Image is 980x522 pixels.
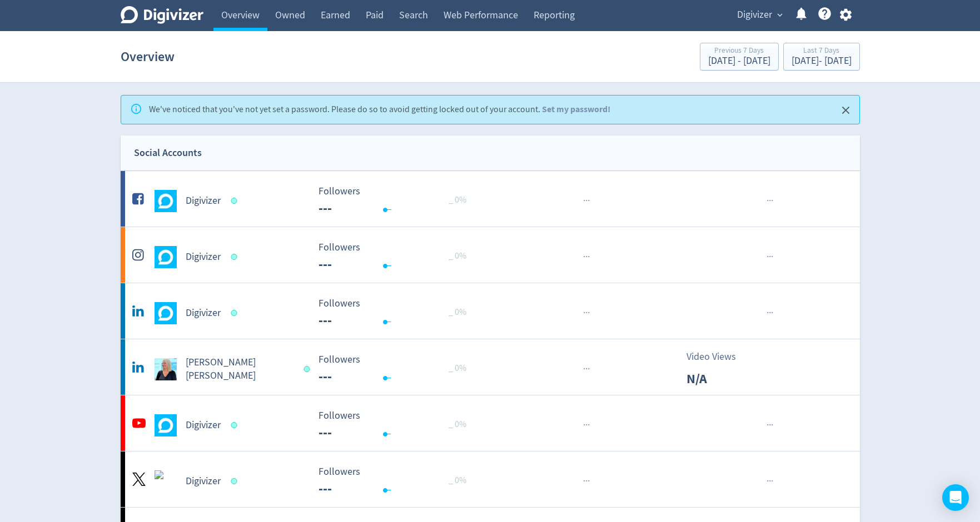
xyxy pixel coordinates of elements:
svg: Followers --- [313,298,480,328]
span: _ 0% [449,250,466,262]
svg: Followers --- [313,410,480,440]
svg: Followers --- [313,466,480,496]
span: · [771,306,773,320]
h5: Digivizer [186,307,221,320]
span: · [585,306,588,320]
span: · [585,362,588,376]
span: Data last synced: 9 Sep 2025, 12:02am (AEST) [231,198,240,204]
span: · [767,194,769,208]
a: Digivizer undefinedDigivizer Followers --- Followers --- _ 0%······ [121,171,860,227]
a: Set my password! [542,103,610,115]
button: Close [837,101,855,119]
svg: Followers --- [313,242,480,272]
a: Digivizer undefinedDigivizer Followers --- Followers --- _ 0%······ [121,283,860,339]
div: Previous 7 Days [708,47,770,56]
h5: [PERSON_NAME] [PERSON_NAME] [186,356,294,383]
span: _ 0% [449,194,466,205]
span: _ 0% [449,363,466,374]
span: · [588,306,590,320]
img: Digivizer undefined [155,246,177,268]
button: Previous 7 Days[DATE] - [DATE] [700,43,779,71]
img: Digivizer undefined [155,470,177,493]
a: Emma Lo Russo undefined[PERSON_NAME] [PERSON_NAME] Followers --- Followers --- _ 0%···Video ViewsN/A [121,339,860,395]
a: Digivizer undefinedDigivizer Followers --- Followers --- _ 0%······ [121,395,860,451]
span: · [583,306,585,320]
span: · [769,194,771,208]
span: _ 0% [449,307,466,318]
span: · [767,250,769,264]
a: Digivizer undefinedDigivizer Followers --- Followers --- _ 0%······ [121,451,860,507]
span: · [585,194,588,208]
span: · [767,474,769,488]
span: · [771,474,773,488]
svg: Followers --- [313,186,480,215]
h5: Digivizer [186,194,221,208]
span: Data last synced: 9 Sep 2025, 1:02pm (AEST) [231,422,240,428]
span: · [588,418,590,432]
span: · [588,250,590,264]
h5: Digivizer [186,419,221,432]
span: · [585,418,588,432]
span: · [588,194,590,208]
svg: Followers --- [313,354,480,384]
p: N/A [687,369,750,389]
span: · [588,474,590,488]
h5: Digivizer [186,475,221,488]
a: Digivizer undefinedDigivizer Followers --- Followers --- _ 0%······ [121,227,860,283]
span: · [771,418,773,432]
span: · [583,418,585,432]
button: Last 7 Days[DATE]- [DATE] [783,43,860,71]
img: Emma Lo Russo undefined [155,358,177,380]
span: · [588,362,590,376]
span: _ 0% [449,475,466,486]
img: Digivizer undefined [155,414,177,436]
span: · [769,250,771,264]
span: · [769,418,771,432]
span: _ 0% [449,419,466,430]
span: · [583,194,585,208]
div: Open Intercom Messenger [942,484,969,511]
div: Last 7 Days [792,47,852,56]
span: · [583,250,585,264]
span: · [771,194,773,208]
span: Data last synced: 9 Sep 2025, 1:02pm (AEST) [231,478,240,484]
span: · [583,362,585,376]
div: We've noticed that you've not yet set a password. Please do so to avoid getting locked out of you... [149,99,610,121]
span: Data last synced: 8 Sep 2025, 10:01pm (AEST) [231,310,240,316]
h5: Digivizer [186,250,221,264]
span: · [585,250,588,264]
span: · [769,306,771,320]
span: · [769,474,771,488]
span: · [767,418,769,432]
span: Digivizer [737,6,772,24]
span: · [583,474,585,488]
div: [DATE] - [DATE] [792,56,852,66]
span: Data last synced: 8 Sep 2025, 10:01pm (AEST) [304,366,314,372]
span: · [771,250,773,264]
h1: Overview [121,39,175,74]
img: Digivizer undefined [155,302,177,324]
button: Digivizer [733,6,785,24]
div: [DATE] - [DATE] [708,56,770,66]
p: Video Views [687,349,750,364]
div: Social Accounts [134,145,202,161]
span: Data last synced: 9 Sep 2025, 12:02am (AEST) [231,254,240,260]
span: · [767,306,769,320]
img: Digivizer undefined [155,190,177,212]
span: expand_more [775,10,785,20]
span: · [585,474,588,488]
